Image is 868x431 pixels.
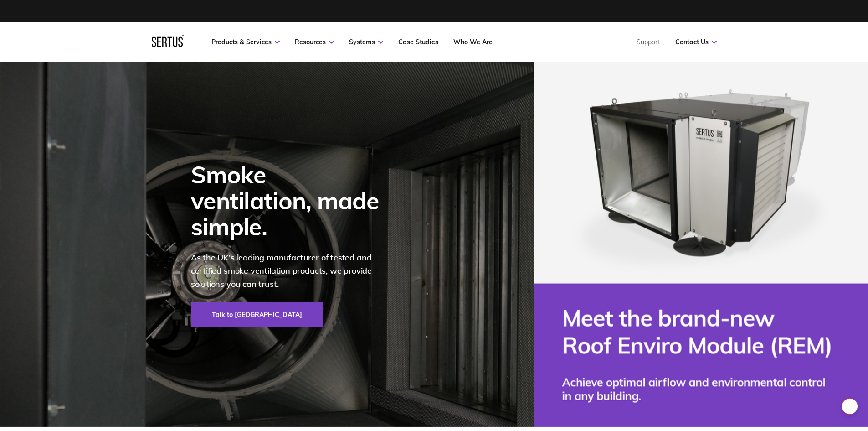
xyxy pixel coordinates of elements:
[453,38,493,46] a: Who We Are
[191,161,391,240] div: Smoke ventilation, made simple.
[211,38,280,46] a: Products & Services
[398,38,438,46] a: Case Studies
[637,38,660,46] a: Support
[675,38,717,46] a: Contact Us
[191,302,323,327] a: Talk to [GEOGRAPHIC_DATA]
[295,38,334,46] a: Resources
[191,251,391,291] p: As the UK's leading manufacturer of tested and certified smoke ventilation products, we provide s...
[349,38,383,46] a: Systems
